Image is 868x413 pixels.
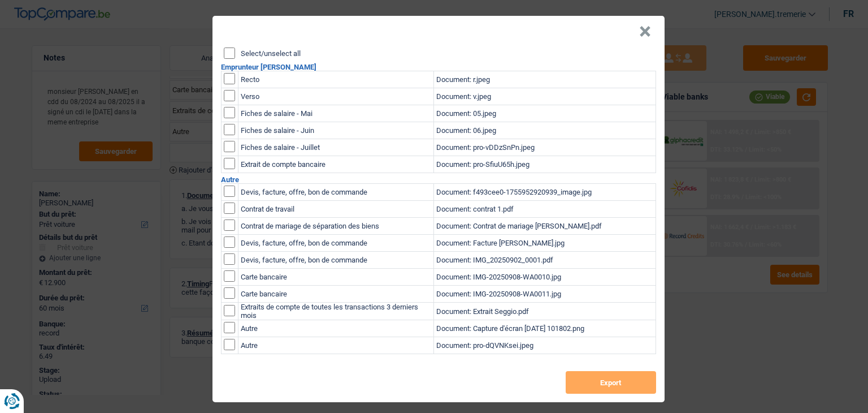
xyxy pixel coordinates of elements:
[238,235,433,252] td: Devis, facture, offre, bon de commande
[238,337,433,354] td: Autre
[433,201,656,218] td: Document: contrat 1.pdf
[433,71,656,88] td: Document: r.jpeg
[433,122,656,139] td: Document: 06.jpeg
[433,303,656,320] td: Document: Extrait Seggio.pdf
[433,269,656,286] td: Document: IMG-20250908-WA0010.jpg
[238,139,433,156] td: Fiches de salaire - Juillet
[241,50,301,57] label: Select/unselect all
[238,88,433,105] td: Verso
[433,337,656,354] td: Document: pro-dQVNKsei.jpeg
[238,105,433,122] td: Fiches de salaire - Mai
[433,235,656,252] td: Document: Facture [PERSON_NAME].jpg
[238,201,433,218] td: Contrat de travail
[433,218,656,235] td: Document: Contrat de mariage [PERSON_NAME].pdf
[433,286,656,303] td: Document: IMG-20250908-WA0011.jpg
[433,184,656,201] td: Document: f493cee0-1755952920939_image.jpg
[238,156,433,173] td: Extrait de compte bancaire
[238,122,433,139] td: Fiches de salaire - Juin
[238,218,433,235] td: Contrat de mariage de séparation des biens
[433,105,656,122] td: Document: 05.jpeg
[433,252,656,269] td: Document: IMG_20250902_0001.pdf
[433,139,656,156] td: Document: pro-vDDzSnPn.jpeg
[238,252,433,269] td: Devis, facture, offre, bon de commande
[566,371,656,394] button: Export
[238,184,433,201] td: Devis, facture, offre, bon de commande
[238,303,433,320] td: Extraits de compte de toutes les transactions 3 derniers mois
[238,71,433,88] td: Recto
[433,156,656,173] td: Document: pro-SfiuU65h.jpeg
[221,176,656,183] h2: Autre
[221,63,656,71] h2: Emprunteur [PERSON_NAME]
[238,320,433,337] td: Autre
[433,320,656,337] td: Document: Capture d'écran [DATE] 101802.png
[433,88,656,105] td: Document: v.jpeg
[639,26,651,37] button: Close
[238,269,433,286] td: Carte bancaire
[238,286,433,303] td: Carte bancaire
